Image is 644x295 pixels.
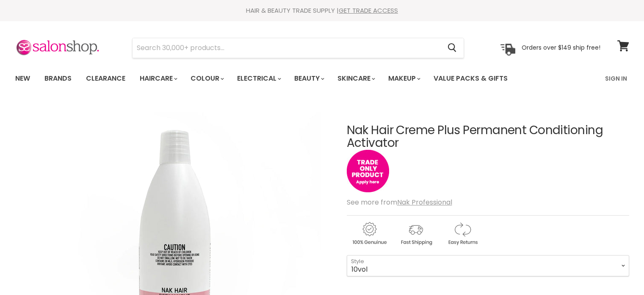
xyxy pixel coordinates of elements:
a: Clearance [80,70,132,87]
a: Value Packs & Gifts [427,70,514,87]
ul: Main menu [9,66,557,91]
a: New [9,70,36,87]
img: shipping.gif [393,221,438,247]
a: Electrical [231,70,286,87]
a: GET TRADE ACCESS [339,6,398,15]
a: Haircare [133,70,182,87]
p: Orders over $149 ship free! [522,44,600,51]
img: tradeonly_small.jpg [347,150,389,192]
button: Search [441,38,464,58]
input: Search [133,38,441,58]
span: See more from [347,197,452,207]
a: Sign In [600,70,632,87]
h1: Nak Hair Creme Plus Permanent Conditioning Activator [347,124,629,150]
a: Brands [38,70,78,87]
a: Colour [184,70,229,87]
a: Makeup [382,70,426,87]
form: Product [132,38,464,58]
img: returns.gif [440,221,485,247]
div: HAIR & BEAUTY TRADE SUPPLY | [5,6,640,15]
nav: Main [5,66,640,91]
a: Nak Professional [397,197,452,207]
a: Beauty [288,70,329,87]
img: genuine.gif [347,221,392,247]
a: Skincare [331,70,380,87]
